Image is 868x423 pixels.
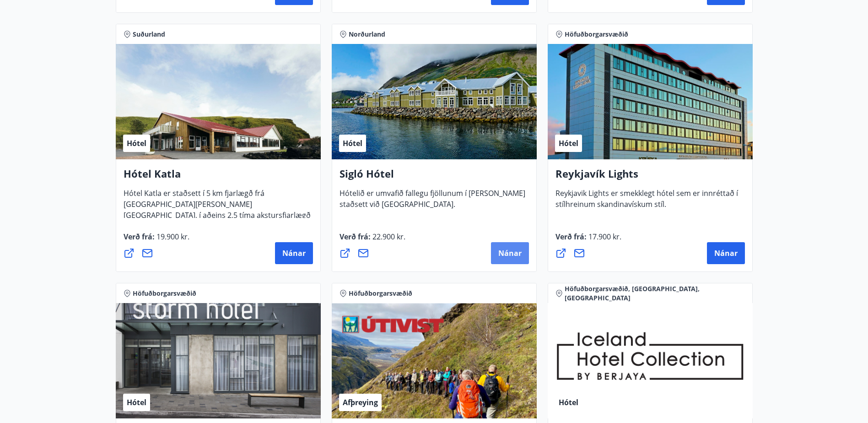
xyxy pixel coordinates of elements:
span: Nánar [498,248,522,258]
span: Höfuðborgarsvæðið [565,30,628,39]
span: Suðurland [133,30,165,39]
span: Norðurland [349,30,385,39]
h4: Reykjavík Lights [555,167,745,188]
span: Höfuðborgarsvæðið [133,289,196,298]
span: Hótel [559,397,578,407]
span: Höfuðborgarsvæðið, [GEOGRAPHIC_DATA], [GEOGRAPHIC_DATA] [565,284,745,303]
button: Nánar [491,242,529,264]
span: Verð frá : [124,232,189,249]
span: Nánar [714,248,738,258]
span: Reykjavik Lights er smekklegt hótel sem er innréttað í stílhreinum skandinavískum stíl. [555,188,738,217]
span: Hótel [127,397,146,407]
span: Hótel [559,138,578,148]
span: 17.900 kr. [587,232,621,242]
span: Höfuðborgarsvæðið [349,289,412,298]
span: Hótel Katla er staðsett í 5 km fjarlægð frá [GEOGRAPHIC_DATA][PERSON_NAME][GEOGRAPHIC_DATA], í að... [124,188,311,239]
span: 19.900 kr. [155,232,189,242]
button: Nánar [707,242,745,264]
h4: Hótel Katla [124,167,313,188]
button: Nánar [275,242,313,264]
span: Nánar [282,248,306,258]
span: Hótel [343,138,362,148]
span: 22.900 kr. [371,232,405,242]
span: Hótelið er umvafið fallegu fjöllunum í [PERSON_NAME] staðsett við [GEOGRAPHIC_DATA]. [340,188,525,217]
span: Hótel [127,138,146,148]
span: Verð frá : [555,232,621,249]
h4: Sigló Hótel [340,167,529,188]
span: Verð frá : [340,232,405,249]
span: Afþreying [343,397,378,407]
